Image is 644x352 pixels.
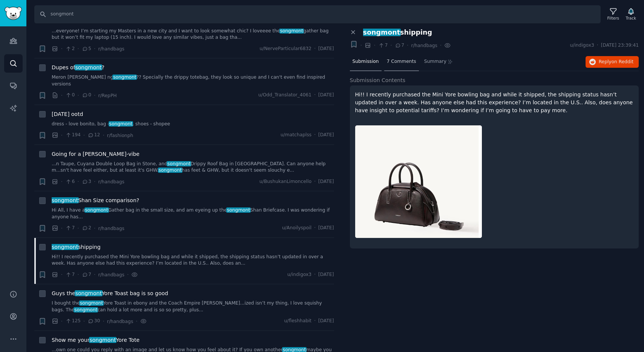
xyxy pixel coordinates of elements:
span: u/indigox3 [570,42,594,49]
span: · [94,178,95,186]
span: 7 [82,271,91,278]
span: 7 [65,271,75,278]
span: [DATE] [318,318,334,325]
span: · [360,41,362,49]
a: Show me yoursongmontYore Tote [52,336,140,344]
span: 7 [65,225,75,232]
span: · [94,271,95,279]
span: · [83,131,85,139]
span: · [127,271,129,279]
span: r/handbags [98,46,124,52]
span: u/NerveParticular6832 [260,46,312,52]
span: · [597,42,598,49]
div: Filters [607,15,619,21]
span: 0 [82,92,91,99]
span: · [314,178,316,185]
span: u/matchaplss [281,132,311,139]
span: songmont [109,121,133,126]
span: r/RepPH [98,93,117,98]
span: 2 [65,46,75,52]
span: 7 [395,42,404,49]
span: [DATE] [318,178,334,185]
span: on Reddit [612,59,633,64]
a: [DATE] ootd [52,110,83,118]
span: 0 [65,92,75,99]
span: · [61,45,63,53]
span: [DATE] 23:39:41 [601,42,639,49]
span: songmont [51,244,79,250]
span: songmont [75,64,103,70]
span: songmont [226,207,251,213]
span: r/handbags [98,226,124,231]
span: 30 [87,318,100,325]
span: songmont [79,300,104,306]
span: · [94,45,95,53]
span: · [61,317,63,325]
img: GummySearch logo [5,7,22,20]
img: Songmont shipping [355,125,482,238]
span: shipping [363,29,432,37]
span: · [61,91,63,99]
span: songmont [89,337,117,343]
a: I bought thesongmontYore Toast in ebony and the Coach Empire [PERSON_NAME]...ized isn’t my thing,... [52,300,334,313]
span: 194 [65,132,81,139]
span: songmont [74,307,98,312]
span: · [61,131,63,139]
span: u/indigox3 [287,271,311,278]
span: · [61,178,63,186]
span: u/Odd_Translator_4061 [258,92,311,99]
span: 7 [378,42,388,49]
span: · [314,92,316,99]
span: Guys the Yore Toast bag is so good [52,290,168,297]
a: ...n Taupe, Cuyana Double Loop Bag in Stone, andsongmontDrippy Roof Bag in [GEOGRAPHIC_DATA]. Can... [52,161,334,174]
span: · [314,46,316,52]
a: songmontShan Size comparison? [52,197,139,204]
span: songmont [51,197,79,203]
span: songmont [112,75,137,80]
a: Hi All, I have asongmontGather bag in the small size, and am eyeing up thesongmontShan Briefcase.... [52,207,334,220]
span: · [374,41,375,49]
a: dress - love bonito, bag -songmont, shoes - shopee [52,121,334,128]
span: r/handbags [98,272,124,277]
span: Dupes of ? [52,64,104,72]
span: · [314,318,316,325]
span: Summary [424,58,446,65]
span: · [314,132,316,139]
span: r/handbags [107,319,133,324]
span: · [314,225,316,232]
button: Track [623,6,639,22]
span: r/handbags [411,43,437,48]
span: · [77,271,79,279]
span: · [94,224,95,232]
span: · [103,131,104,139]
span: r/fashionph [107,133,133,138]
a: Meron [PERSON_NAME] ngsongmont?? Specially the drippy totebag, they look so unique and I can't ev... [52,74,334,87]
a: Dupes ofsongmont? [52,64,104,72]
span: · [407,41,408,49]
span: · [136,317,137,325]
p: Hi!! I recently purchased the Mini Yore bowling bag and while it shipped, the shipping status has... [355,91,634,114]
a: songmontshipping [52,243,101,251]
span: 12 [87,132,100,139]
span: · [94,91,95,99]
span: r/handbags [98,179,124,184]
span: u/Anoilyspoil [282,225,311,232]
span: u/fleshhabit [284,318,312,325]
span: songmont [167,161,191,166]
span: 2 [82,225,91,232]
span: Reply [599,59,633,66]
span: u/BushukanLimoncello [259,178,311,185]
input: Search Keyword [34,5,601,23]
span: [DATE] [318,92,334,99]
span: songmont [84,207,109,213]
a: Going for a [PERSON_NAME]-vibe [52,150,140,158]
span: · [77,45,79,53]
span: 5 [82,46,91,52]
span: · [77,91,79,99]
span: [DATE] [318,225,334,232]
button: Replyon Reddit [586,56,639,68]
a: ...everyone! I’m starting my Masters in a new city and I want to look somewhat chic? I loveeee th... [52,28,334,41]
